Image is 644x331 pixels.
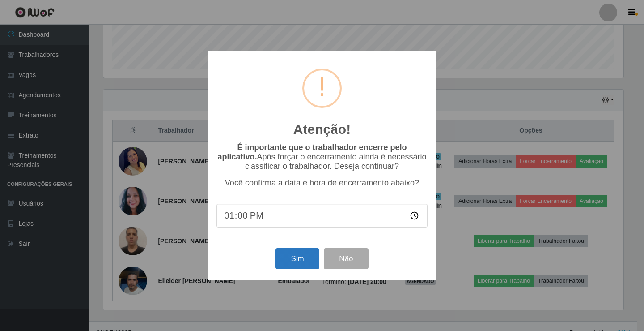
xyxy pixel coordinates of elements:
[293,121,351,138] h2: Atenção!
[216,178,428,188] p: Você confirma a data e hora de encerramento abaixo?
[324,248,368,269] button: Não
[217,143,407,161] b: É importante que o trabalhador encerre pelo aplicativo.
[275,248,319,269] button: Sim
[216,143,428,171] p: Após forçar o encerramento ainda é necessário classificar o trabalhador. Deseja continuar?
